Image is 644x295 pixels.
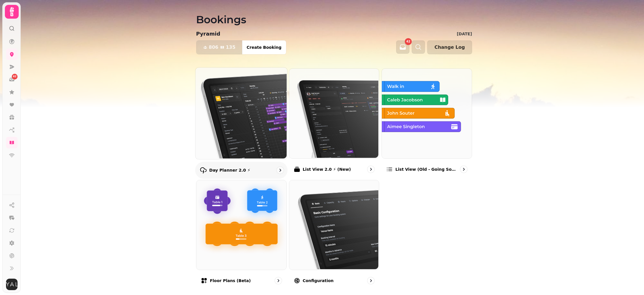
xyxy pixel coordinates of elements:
button: Change Log [427,40,472,54]
a: List view (Old - going soon)List view (Old - going soon) [382,68,472,178]
button: Create Booking [242,40,286,54]
p: Pyramid [196,30,220,38]
svg: go to [461,166,467,172]
p: Floor Plans (beta) [210,278,251,284]
a: 42 [6,74,18,85]
img: User avatar [6,279,18,290]
a: ConfigurationConfiguration [289,180,379,289]
p: [DATE] [457,31,472,37]
img: Configuration [289,180,379,269]
p: Day Planner 2.0 ⚡ [209,167,250,173]
span: 42 [406,40,410,43]
img: Floor Plans (beta) [196,180,286,269]
svg: go to [277,167,283,173]
span: 42 [13,75,17,79]
img: List View 2.0 ⚡ (New) [289,68,379,158]
img: Day Planner 2.0 ⚡ [195,67,287,158]
a: Floor Plans (beta)Floor Plans (beta) [196,180,287,289]
span: 806 [209,45,218,50]
button: 806135 [196,40,242,54]
svg: go to [368,278,374,284]
img: List view (Old - going soon) [381,68,471,158]
span: 135 [226,45,235,50]
a: List View 2.0 ⚡ (New)List View 2.0 ⚡ (New) [289,68,379,178]
span: Change Log [434,45,465,50]
button: User avatar [5,279,19,290]
span: Create Booking [247,45,281,49]
svg: go to [275,278,281,284]
a: Day Planner 2.0 ⚡Day Planner 2.0 ⚡ [195,67,287,178]
svg: go to [368,166,374,172]
p: List View 2.0 ⚡ (New) [303,166,351,172]
p: List view (Old - going soon) [395,166,458,172]
p: Configuration [303,278,334,284]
